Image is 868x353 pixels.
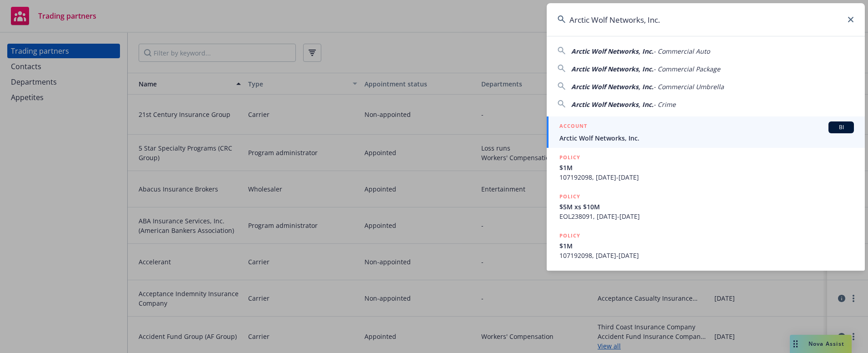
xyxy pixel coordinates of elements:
span: Arctic Wolf Networks, Inc. [571,82,653,91]
span: $1M [559,163,854,172]
h5: ACCOUNT [559,121,587,132]
span: $5M xs $10M [559,202,854,212]
span: BI [832,123,850,131]
h5: POLICY [559,192,580,201]
a: POLICY [547,265,865,304]
span: EOL238091, [DATE]-[DATE] [559,212,854,221]
span: Arctic Wolf Networks, Inc. [559,133,854,143]
span: - Commercial Umbrella [653,82,724,91]
h5: POLICY [559,270,580,279]
input: Search... [547,3,865,36]
a: ACCOUNTBIArctic Wolf Networks, Inc. [547,116,865,148]
span: 107192098, [DATE]-[DATE] [559,251,854,260]
h5: POLICY [559,231,580,240]
span: Arctic Wolf Networks, Inc. [571,100,653,109]
span: Arctic Wolf Networks, Inc. [571,65,653,73]
h5: POLICY [559,153,580,162]
span: 107192098, [DATE]-[DATE] [559,172,854,182]
a: POLICY$1M107192098, [DATE]-[DATE] [547,226,865,265]
span: - Commercial Package [653,65,720,73]
span: $1M [559,241,854,251]
a: POLICY$5M xs $10MEOL238091, [DATE]-[DATE] [547,187,865,226]
span: - Commercial Auto [653,47,710,55]
a: POLICY$1M107192098, [DATE]-[DATE] [547,148,865,187]
span: - Crime [653,100,676,109]
span: Arctic Wolf Networks, Inc. [571,47,653,55]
